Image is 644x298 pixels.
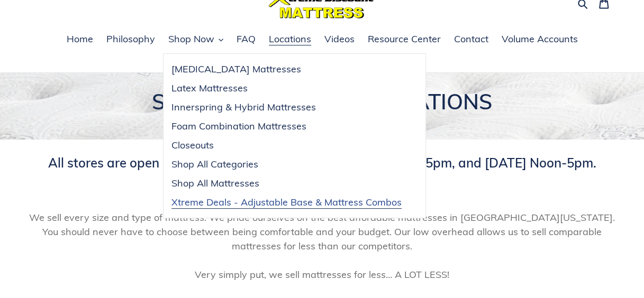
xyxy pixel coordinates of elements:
button: Shop Now [163,32,229,48]
span: Xtreme Deals - Adjustable Base & Mattress Combos [171,196,402,209]
a: Shop All Categories [164,155,410,174]
a: Latex Mattresses [164,79,410,98]
a: [MEDICAL_DATA] Mattresses [164,60,410,79]
span: Shop Now [168,33,214,45]
span: Resource Center [368,33,441,45]
span: Philosophy [106,33,155,45]
span: Shop All Mattresses [171,177,259,190]
span: Innerspring & Hybrid Mattresses [171,101,316,114]
span: Home [67,33,93,45]
span: SEVEN WESTERN NY LOCATIONS [152,88,492,115]
a: Contact [449,32,494,48]
a: FAQ [231,32,261,48]
a: Innerspring & Hybrid Mattresses [164,98,410,117]
a: Foam Combination Mattresses [164,117,410,136]
a: Shop All Mattresses [164,174,410,193]
span: All stores are open [DATE]-[DATE] 10am – 8pm, [DATE] 10am – 5pm, and [DATE] Noon-5pm. Call [PHONE... [48,155,596,201]
span: Latex Mattresses [171,82,248,95]
a: Xtreme Deals - Adjustable Base & Mattress Combos [164,193,410,212]
span: Videos [324,33,355,45]
a: Resource Center [362,32,446,48]
span: Locations [269,33,311,45]
span: Closeouts [171,139,214,152]
a: Locations [264,32,316,48]
a: Philosophy [101,32,160,48]
a: Closeouts [164,136,410,155]
span: Volume Accounts [502,33,578,45]
a: Videos [319,32,360,48]
span: Contact [454,33,488,45]
span: Shop All Categories [171,158,258,171]
a: Home [61,32,98,48]
a: Volume Accounts [496,32,583,48]
span: Foam Combination Mattresses [171,120,306,133]
span: [MEDICAL_DATA] Mattresses [171,63,301,76]
span: FAQ [237,33,256,45]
